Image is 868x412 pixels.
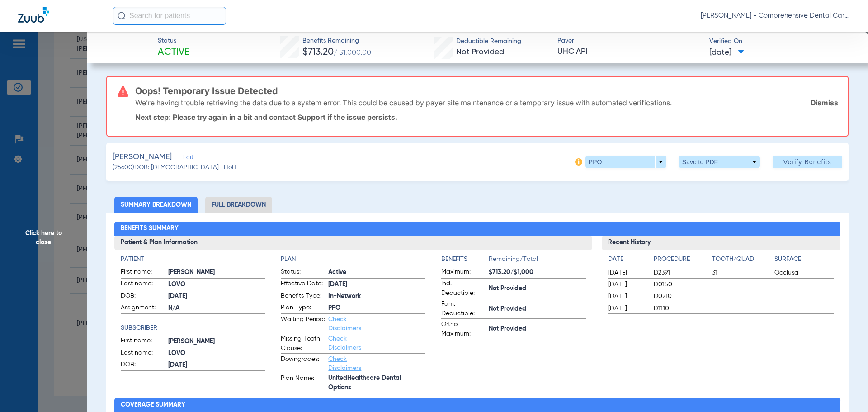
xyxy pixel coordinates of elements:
[654,255,709,264] h4: Procedure
[709,37,854,46] span: Verified On
[328,280,425,289] span: [DATE]
[585,156,666,168] button: PPO
[113,163,236,172] span: (25600) DOB: [DEMOGRAPHIC_DATA] - HoH
[712,280,772,289] span: --
[608,292,646,301] span: [DATE]
[168,349,265,358] span: LOVO
[302,47,334,57] span: $713.20
[774,255,834,264] h4: Surface
[774,292,834,301] span: --
[135,86,838,95] h3: Oops! Temporary Issue Detected
[709,47,744,58] span: [DATE]
[121,291,165,302] span: DOB:
[168,268,265,277] span: [PERSON_NAME]
[168,303,265,313] span: N/A
[456,48,504,56] span: Not Provided
[441,279,486,298] span: Ind. Deductible:
[281,291,325,302] span: Benefits Type:
[281,303,325,314] span: Plan Type:
[168,280,265,289] span: LOVO
[135,98,672,107] p: We’re having trouble retrieving the data due to a system error. This could be caused by payer sit...
[328,379,425,388] span: UnitedHealthcare Dental Options
[701,11,850,20] span: [PERSON_NAME] - Comprehensive Dental Care
[281,374,325,388] span: Plan Name:
[608,280,646,289] span: [DATE]
[121,267,165,278] span: First name:
[712,292,772,301] span: --
[113,7,226,25] input: Search for patients
[135,113,838,122] p: Next step: Please try again in a bit and contact Support if the issue persists.
[489,284,586,294] span: Not Provided
[441,299,486,318] span: Fam. Deductible:
[489,255,586,267] span: Remaining/Total
[654,304,709,313] span: D1110
[328,268,425,277] span: Active
[654,268,709,277] span: D2391
[489,324,586,334] span: Not Provided
[608,255,646,267] app-breakdown-title: Date
[118,86,128,97] img: error-icon
[168,360,265,370] span: [DATE]
[602,236,841,250] h3: Recent History
[328,292,425,301] span: In-Network
[121,360,165,371] span: DOB:
[328,316,361,331] a: Check Disclaimers
[783,158,831,166] span: Verify Benefits
[281,315,325,333] span: Waiting Period:
[774,280,834,289] span: --
[281,255,425,264] h4: Plan
[441,267,486,278] span: Maximum:
[168,337,265,346] span: [PERSON_NAME]
[679,156,760,168] button: Save to PDF
[774,268,834,277] span: Occlusal
[823,369,868,412] iframe: Chat Widget
[281,355,325,373] span: Downgrades:
[441,255,489,264] h4: Benefits
[456,37,521,46] span: Deductible Remaining
[712,268,772,277] span: 31
[489,304,586,314] span: Not Provided
[712,255,772,264] h4: Tooth/Quad
[575,158,582,166] img: info-icon
[489,268,586,277] span: $713.20/$1,000
[328,303,425,313] span: PPO
[712,255,772,267] app-breakdown-title: Tooth/Quad
[158,36,189,46] span: Status
[654,255,709,267] app-breakdown-title: Procedure
[811,98,838,107] a: Dismiss
[121,323,265,333] h4: Subscriber
[441,320,486,339] span: Ortho Maximum:
[121,255,265,264] h4: Patient
[334,49,371,57] span: / $1,000.00
[654,280,709,289] span: D0150
[281,279,325,290] span: Effective Date:
[328,356,361,371] a: Check Disclaimers
[281,334,325,353] span: Missing Tooth Clause:
[18,7,49,23] img: Zuub Logo
[441,255,489,267] app-breakdown-title: Benefits
[773,156,842,168] button: Verify Benefits
[302,36,371,46] span: Benefits Remaining
[608,255,646,264] h4: Date
[121,336,165,347] span: First name:
[118,12,126,20] img: Search Icon
[121,303,165,314] span: Assignment:
[205,197,272,213] li: Full Breakdown
[183,154,191,163] span: Edit
[158,46,189,59] span: Active
[774,255,834,267] app-breakdown-title: Surface
[114,197,198,213] li: Summary Breakdown
[774,304,834,313] span: --
[608,304,646,313] span: [DATE]
[557,46,702,57] span: UHC API
[557,36,702,46] span: Payer
[113,152,172,163] span: [PERSON_NAME]
[712,304,772,313] span: --
[608,268,646,277] span: [DATE]
[654,292,709,301] span: D0210
[114,222,841,236] h2: Benefits Summary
